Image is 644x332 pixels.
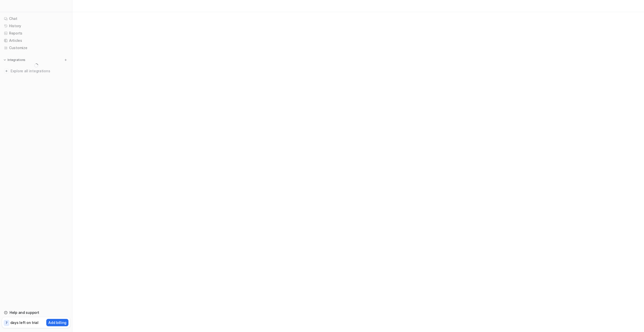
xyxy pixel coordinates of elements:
[46,319,68,326] button: Add billing
[2,68,70,75] a: Explore all integrations
[2,57,27,62] button: Integrations
[10,320,38,325] p: days left on trial
[64,58,67,62] img: menu_add.svg
[48,320,66,325] p: Add billing
[2,22,70,29] a: History
[2,44,70,51] a: Customize
[6,321,8,325] p: 7
[8,58,25,62] p: Integrations
[2,15,70,22] a: Chat
[11,67,68,75] span: Explore all integrations
[2,30,70,37] a: Reports
[3,58,7,62] img: expand menu
[2,37,70,44] a: Articles
[2,309,70,316] a: Help and support
[4,69,9,74] img: explore all integrations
